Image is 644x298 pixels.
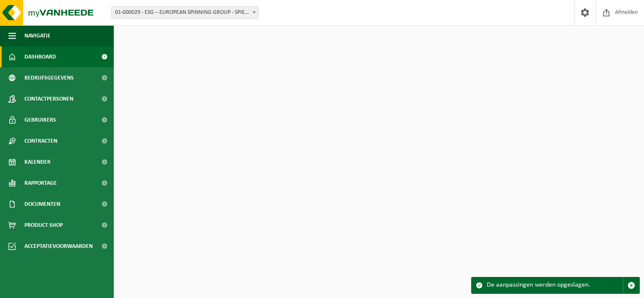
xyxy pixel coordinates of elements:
span: Dashboard [24,46,56,67]
span: Product Shop [24,215,63,236]
span: Navigatie [24,25,51,46]
span: Contactpersonen [24,88,73,109]
div: De aanpassingen werden opgeslagen. [487,277,623,293]
span: 01-000029 - ESG – EUROPEAN SPINNING GROUP - SPIERE-HELKIJN [112,7,258,19]
span: 01-000029 - ESG – EUROPEAN SPINNING GROUP - SPIERE-HELKIJN [111,6,259,19]
span: Gebruikers [24,109,56,130]
span: Acceptatievoorwaarden [24,236,93,257]
span: Documenten [24,194,60,215]
span: Bedrijfsgegevens [24,67,74,88]
span: Rapportage [24,173,57,194]
span: Contracten [24,130,57,152]
span: Kalender [24,152,51,173]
